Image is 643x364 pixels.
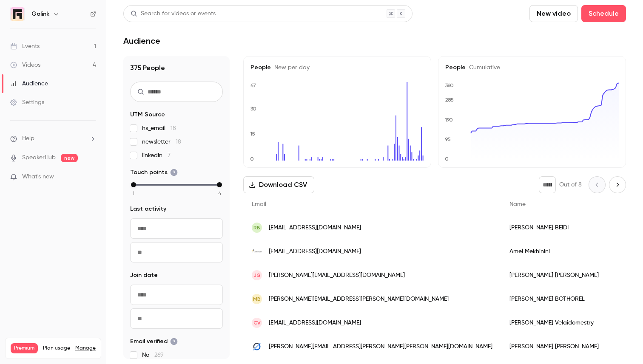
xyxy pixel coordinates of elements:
[10,134,96,143] li: help-dropdown-opener
[250,63,424,72] h5: People
[250,156,254,162] text: 0
[581,5,626,22] button: Schedule
[253,271,261,279] span: JG
[445,82,454,88] text: 380
[445,136,451,142] text: 95
[559,181,582,189] p: Out of 8
[509,201,526,207] span: Name
[130,205,166,213] span: Last activity
[253,319,261,327] span: CV
[75,345,96,352] a: Manage
[10,61,40,69] div: Videos
[218,189,221,197] span: 4
[123,36,160,46] h1: Audience
[10,79,48,88] div: Audience
[142,138,181,146] span: newsletter
[445,97,454,103] text: 285
[22,172,54,181] span: What's new
[10,98,44,107] div: Settings
[11,343,38,353] span: Premium
[142,351,164,359] span: No
[31,10,49,18] h6: Galink
[131,9,216,18] div: Search for videos or events
[130,271,158,279] span: Join date
[269,223,361,232] span: [EMAIL_ADDRESS][DOMAIN_NAME]
[269,247,361,256] span: [EMAIL_ADDRESS][DOMAIN_NAME]
[250,106,256,112] text: 30
[250,131,255,137] text: 15
[154,352,164,358] span: 269
[130,337,178,346] span: Email verified
[11,7,24,21] img: Galink
[171,125,176,131] span: 18
[243,176,314,193] button: Download CSV
[22,134,34,143] span: Help
[168,152,171,158] span: 7
[269,271,405,280] span: [PERSON_NAME][EMAIL_ADDRESS][DOMAIN_NAME]
[22,153,56,162] a: SpeakerHub
[253,224,260,231] span: RB
[250,82,256,88] text: 47
[252,341,262,352] img: lovell-consulting.com
[271,65,310,71] span: New per day
[269,295,449,304] span: [PERSON_NAME][EMAIL_ADDRESS][PERSON_NAME][DOMAIN_NAME]
[176,139,181,145] span: 18
[253,295,261,303] span: MB
[252,201,266,207] span: Email
[133,189,134,197] span: 1
[445,117,453,123] text: 190
[142,124,176,133] span: hs_email
[130,63,223,73] h1: 375 People
[217,182,222,187] div: max
[130,110,165,119] span: UTM Source
[609,176,626,193] button: Next page
[43,345,70,352] span: Plan usage
[252,246,262,257] img: compass-group.fr
[445,156,449,162] text: 0
[529,5,578,22] button: New video
[61,154,78,162] span: new
[269,319,361,327] span: [EMAIL_ADDRESS][DOMAIN_NAME]
[10,42,40,51] div: Events
[142,151,171,160] span: linkedin
[445,63,619,72] h5: People
[130,168,178,177] span: Touch points
[131,182,136,187] div: min
[269,342,492,351] span: [PERSON_NAME][EMAIL_ADDRESS][PERSON_NAME][PERSON_NAME][DOMAIN_NAME]
[466,65,500,71] span: Cumulative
